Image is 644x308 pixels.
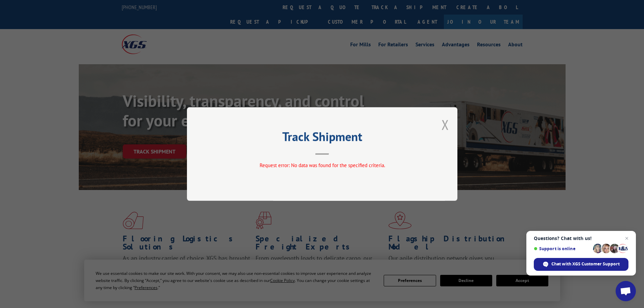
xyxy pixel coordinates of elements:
h2: Track Shipment [221,132,424,145]
div: Open chat [616,281,636,301]
span: Close chat [623,234,631,242]
span: Questions? Chat with us! [534,236,628,241]
span: Chat with XGS Customer Support [551,261,620,267]
div: Chat with XGS Customer Support [534,258,628,271]
span: Support is online [534,246,591,251]
button: Close modal [442,116,449,134]
span: Request error: No data was found for the specified criteria. [259,162,385,168]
